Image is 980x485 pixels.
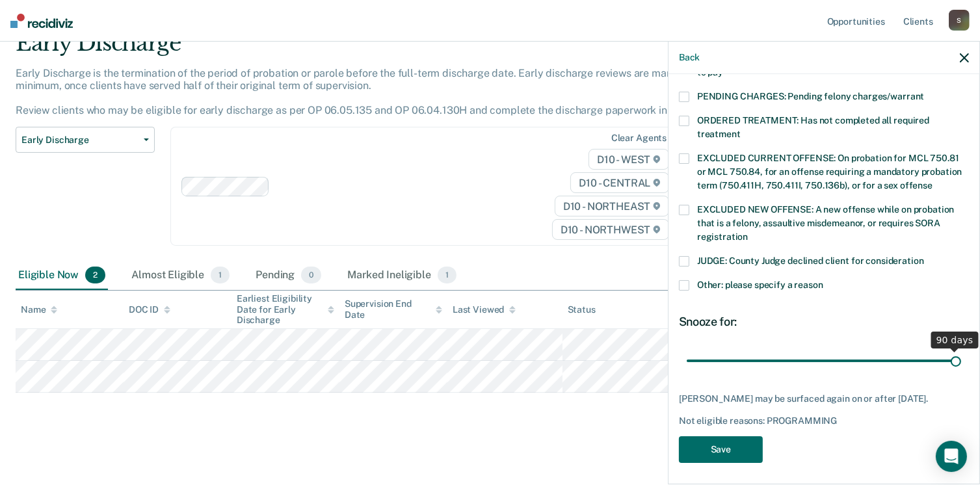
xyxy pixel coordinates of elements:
div: Early Discharge [16,30,750,67]
span: 1 [438,267,457,283]
div: Status [568,304,596,315]
div: S [949,10,970,31]
div: Not eligible reasons: PROGRAMMING [679,415,969,426]
div: 90 days [931,332,979,348]
span: PENDING CHARGES: Pending felony charges/warrant [697,91,924,101]
p: Early Discharge is the termination of the period of probation or parole before the full-term disc... [16,67,715,117]
div: [PERSON_NAME] may be surfaced again on or after [DATE]. [679,393,969,404]
span: EXCLUDED NEW OFFENSE: A new offense while on probation that is a felony, assaultive misdemeanor, ... [697,204,954,242]
span: D10 - CENTRAL [570,172,669,193]
span: 1 [211,267,230,283]
div: Name [21,304,57,315]
span: D10 - WEST [589,149,669,170]
span: D10 - NORTHEAST [555,196,669,216]
span: Other: please specify a reason [697,280,823,290]
div: Almost Eligible [129,261,232,290]
div: Snooze for: [679,315,969,329]
span: 0 [301,267,321,283]
span: Early Discharge [21,135,139,146]
span: ORDERED TREATMENT: Has not completed all required treatment [697,115,929,139]
button: Save [679,436,763,463]
span: EXCLUDED CURRENT OFFENSE: On probation for MCL 750.81 or MCL 750.84, for an offense requiring a m... [697,153,962,190]
div: Open Intercom Messenger [936,441,967,472]
span: D10 - NORTHWEST [552,219,669,240]
div: Clear agents [611,133,667,144]
span: 2 [85,267,105,283]
div: Eligible Now [16,261,108,290]
div: Earliest Eligibility Date for Early Discharge [237,293,334,326]
div: Marked Ineligible [345,261,459,290]
div: Pending [253,261,324,290]
div: Supervision End Date [345,298,442,321]
button: Back [679,52,700,63]
img: Recidiviz [10,14,73,28]
span: JUDGE: County Judge declined client for consideration [697,256,924,266]
div: Last Viewed [453,304,516,315]
div: DOC ID [129,304,170,315]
